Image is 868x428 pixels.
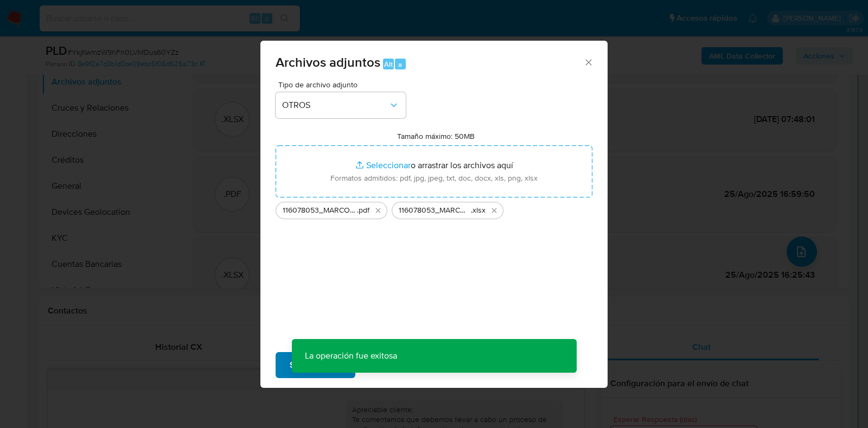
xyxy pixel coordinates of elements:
[357,205,369,216] span: .pdf
[290,353,341,377] span: Subir archivo
[372,204,385,217] button: Eliminar 116078053_MARCOS MIRON BERTOLO_AGO2025.pdf
[276,352,355,378] button: Subir archivo
[278,81,409,88] span: Tipo de archivo adjunto
[276,92,406,118] button: OTROS
[398,59,402,69] span: a
[471,205,486,216] span: .xlsx
[399,205,471,216] span: 116078053_MARCOS [PERSON_NAME] BERTOLO_AGO2025
[276,53,380,72] span: Archivos adjuntos
[583,57,593,67] button: Cerrar
[488,204,501,217] button: Eliminar 116078053_MARCOS MIRON BERTOLO_AGO2025.xlsx
[282,100,388,111] span: OTROS
[384,59,393,69] span: Alt
[276,197,592,219] ul: Archivos seleccionados
[397,131,475,141] label: Tamaño máximo: 50MB
[374,353,409,377] span: Cancelar
[283,205,357,216] span: 116078053_MARCOS [PERSON_NAME] BERTOLO_AGO2025
[292,339,410,373] p: La operación fue exitosa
